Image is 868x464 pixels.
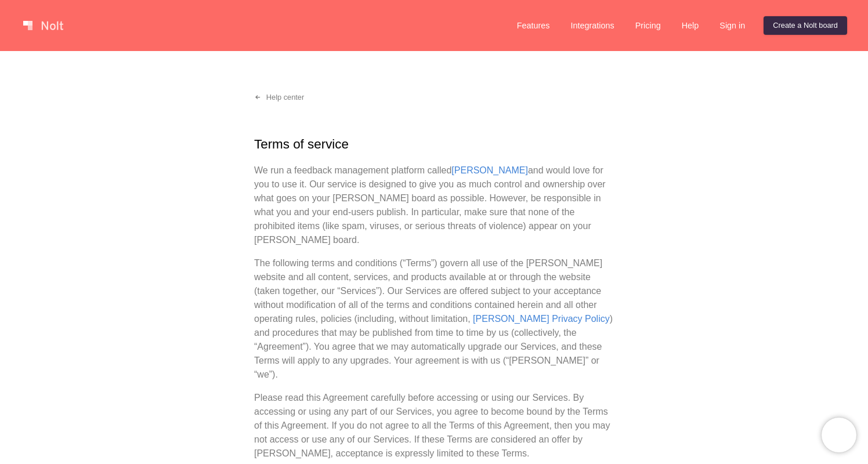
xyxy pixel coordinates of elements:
[626,16,670,35] a: Pricing
[822,418,856,452] iframe: Chatra live chat
[473,314,610,324] a: [PERSON_NAME] Privacy Policy
[254,256,614,382] p: The following terms and conditions (“Terms”) govern all use of the [PERSON_NAME] website and all ...
[245,88,313,107] a: Help center
[710,16,754,35] a: Sign in
[561,16,623,35] a: Integrations
[764,16,847,35] a: Create a Nolt board
[672,16,708,35] a: Help
[254,391,614,461] p: Please read this Agreement carefully before accessing or using our Services. By accessing or usin...
[254,135,614,154] h1: Terms of service
[508,16,559,35] a: Features
[451,165,528,175] a: [PERSON_NAME]
[254,164,614,247] p: We run a feedback management platform called and would love for you to use it. Our service is des...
